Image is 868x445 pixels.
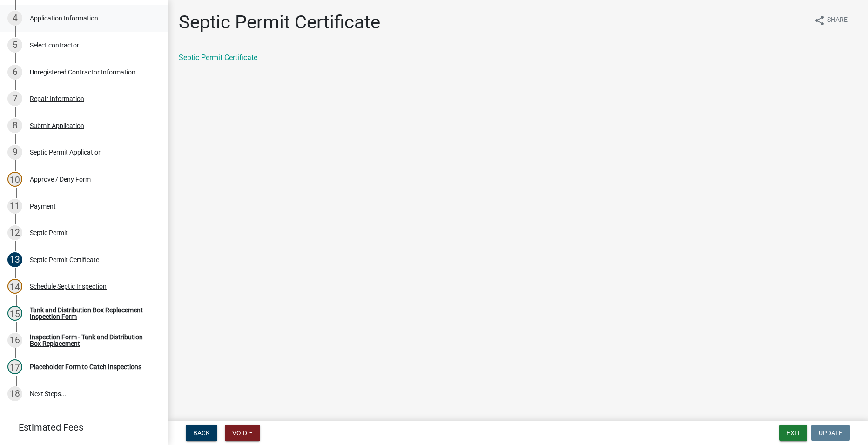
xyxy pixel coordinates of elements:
[7,118,22,133] div: 8
[7,65,22,80] div: 6
[193,429,210,437] span: Back
[179,11,380,34] h1: Septic Permit Certificate
[7,199,22,214] div: 11
[779,425,807,441] button: Exit
[819,429,842,437] span: Update
[30,69,135,75] div: Unregistered Contractor Information
[7,279,22,294] div: 14
[7,11,22,26] div: 4
[7,38,22,53] div: 5
[179,53,257,62] a: Septic Permit Certificate
[7,386,22,401] div: 18
[7,333,22,348] div: 16
[30,256,99,263] div: Septic Permit Certificate
[811,425,850,441] button: Update
[30,122,84,129] div: Submit Application
[7,359,22,374] div: 17
[7,172,22,187] div: 10
[232,429,247,437] span: Void
[30,229,68,236] div: Septic Permit
[7,252,22,267] div: 13
[807,11,855,29] button: shareShare
[7,91,22,106] div: 7
[30,307,153,320] div: Tank and Distribution Box Replacement Inspection Form
[7,306,22,321] div: 15
[30,203,56,209] div: Payment
[814,15,825,26] i: share
[30,283,107,290] div: Schedule Septic Inspection
[225,425,260,441] button: Void
[7,145,22,160] div: 9
[30,176,91,182] div: Approve / Deny Form
[186,425,217,441] button: Back
[30,364,141,370] div: Placeholder Form to Catch Inspections
[30,334,153,347] div: Inspection Form - Tank and Distribution Box Replacement
[30,42,79,48] div: Select contractor
[7,225,22,240] div: 12
[30,15,98,21] div: Application Information
[30,95,84,102] div: Repair Information
[7,418,153,437] a: Estimated Fees
[827,15,848,26] span: Share
[30,149,102,155] div: Septic Permit Application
